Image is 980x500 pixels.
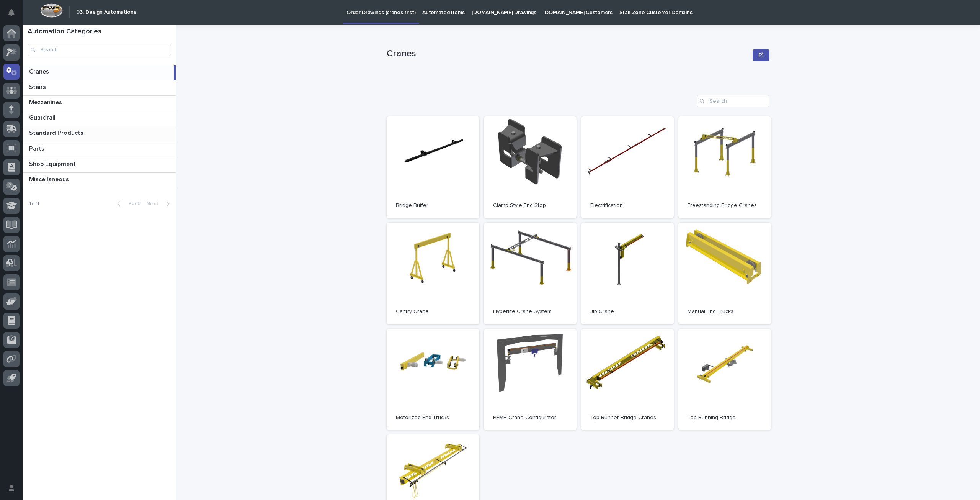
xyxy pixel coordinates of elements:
p: Jib Crane [590,308,665,315]
p: Manual End Trucks [688,308,762,315]
a: CranesCranes [23,65,176,80]
button: Back [111,200,143,207]
a: PEMB Crane Configurator [484,329,577,430]
p: 1 of 1 [23,195,46,213]
p: Miscellaneous [29,174,70,183]
a: Shop EquipmentShop Equipment [23,157,176,173]
p: Bridge Buffer [396,202,470,209]
p: Freestanding Bridge Cranes [688,202,762,209]
p: Top Running Bridge [688,415,762,421]
a: Top Runner Bridge Cranes [581,329,674,430]
p: Parts [29,144,46,152]
p: Stairs [29,82,47,91]
button: Next [143,200,176,207]
a: Jib Crane [581,223,674,324]
a: Clamp Style End Stop [484,116,577,218]
a: Motorized End Trucks [387,329,479,430]
a: Standard ProductsStandard Products [23,126,176,142]
p: Gantry Crane [396,308,470,315]
p: Shop Equipment [29,159,77,168]
p: Guardrail [29,113,57,121]
p: Hyperlite Crane System [493,308,567,315]
p: PEMB Crane Configurator [493,415,567,421]
a: MezzaninesMezzanines [23,96,176,111]
a: Freestanding Bridge Cranes [678,116,771,218]
p: Clamp Style End Stop [493,202,567,209]
p: Top Runner Bridge Cranes [590,415,665,421]
p: Mezzanines [29,97,64,106]
p: Standard Products [29,128,85,137]
a: GuardrailGuardrail [23,111,176,126]
a: PartsParts [23,142,176,157]
p: Cranes [387,48,750,59]
p: Electrification [590,202,665,209]
a: Electrification [581,116,674,218]
a: Manual End Trucks [678,223,771,324]
h1: Automation Categories [28,28,171,36]
a: MiscellaneousMiscellaneous [23,173,176,188]
p: Cranes [29,67,51,75]
button: Notifications [3,5,20,21]
a: StairsStairs [23,80,176,96]
input: Search [28,44,171,56]
div: Notifications [10,9,20,21]
a: Hyperlite Crane System [484,223,577,324]
p: Motorized End Trucks [396,415,470,421]
img: Workspace Logo [40,3,63,18]
h2: 03. Design Automations [76,9,136,16]
a: Gantry Crane [387,223,479,324]
a: Top Running Bridge [678,329,771,430]
input: Search [697,95,769,107]
span: Back [124,201,140,207]
span: Next [146,201,163,207]
a: Bridge Buffer [387,116,479,218]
